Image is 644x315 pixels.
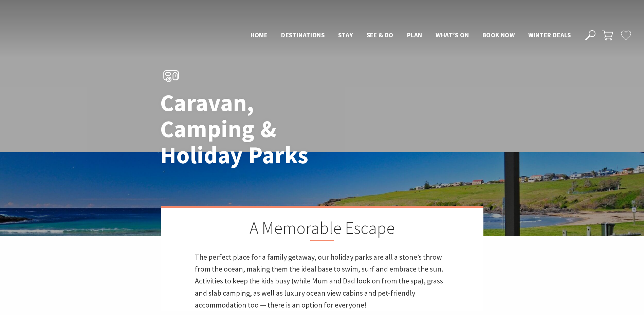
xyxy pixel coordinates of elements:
nav: Main Menu [244,30,577,41]
span: Book now [482,31,515,39]
span: Stay [338,31,353,39]
p: The perfect place for a family getaway, our holiday parks are all a stone’s throw from the ocean,... [195,251,449,311]
span: Home [251,31,268,39]
span: Plan [407,31,422,39]
span: What’s On [436,31,469,39]
span: Winter Deals [528,31,571,39]
h1: Caravan, Camping & Holiday Parks [160,90,352,168]
span: See & Do [367,31,393,39]
span: Destinations [281,31,325,39]
h2: A Memorable Escape [195,218,449,241]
